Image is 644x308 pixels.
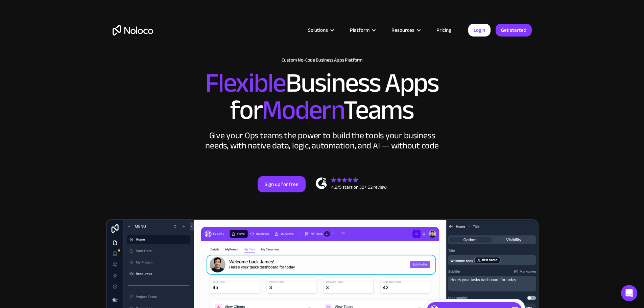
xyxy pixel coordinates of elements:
[621,285,637,301] div: Open Intercom Messenger
[113,70,532,124] h2: Business Apps for Teams
[383,26,428,34] div: Resources
[350,26,369,34] div: Platform
[468,24,491,37] a: Login
[258,176,306,192] a: Sign up for free
[205,58,286,108] span: Flexible
[113,25,153,35] a: home
[428,26,460,34] a: Pricing
[496,24,532,37] a: Get started
[341,26,383,34] div: Platform
[300,26,341,34] div: Solutions
[391,26,414,34] div: Resources
[308,26,328,34] div: Solutions
[204,131,440,151] div: Give your Ops teams the power to build the tools your business needs, with native data, logic, au...
[262,85,343,135] span: Modern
